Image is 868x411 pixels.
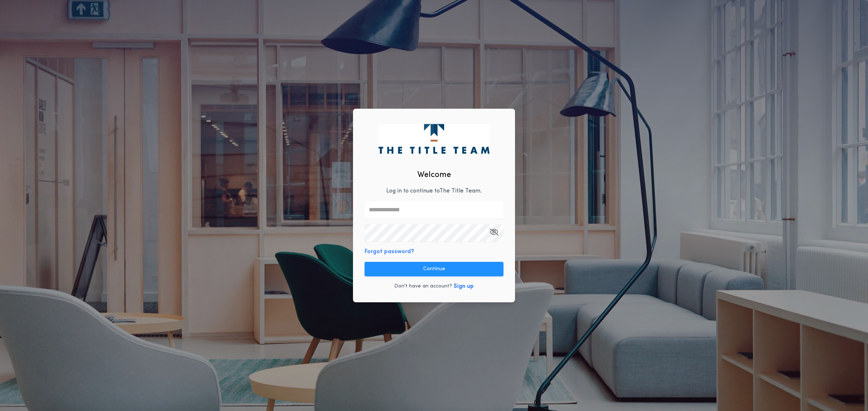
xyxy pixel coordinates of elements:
[365,247,414,256] button: Forgot password?
[365,262,503,276] button: Continue
[454,282,474,291] button: Sign up
[386,187,482,195] p: Log in to continue to The Title Team .
[417,169,451,181] h2: Welcome
[394,283,452,290] p: Don't have an account?
[378,124,489,153] img: logo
